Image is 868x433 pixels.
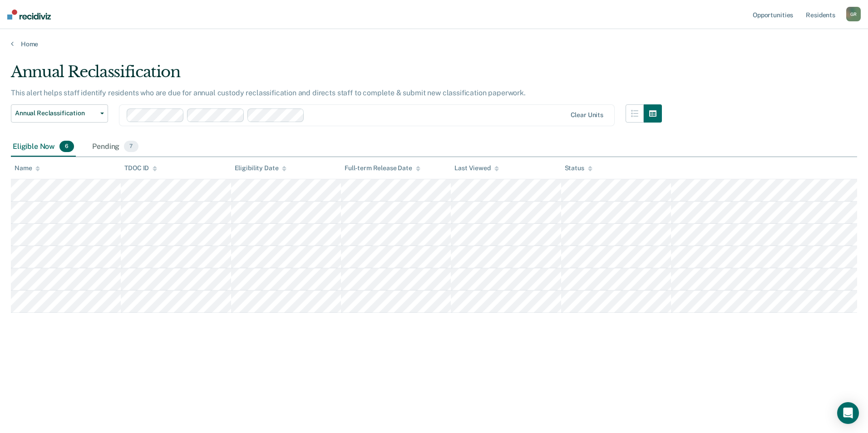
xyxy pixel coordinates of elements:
[11,63,662,89] div: Annual Reclassification
[15,164,40,172] div: Name
[565,164,592,172] div: Status
[59,141,74,153] span: 6
[235,164,287,172] div: Eligibility Date
[11,40,857,48] a: Home
[124,164,157,172] div: TDOC ID
[571,111,604,119] div: Clear units
[90,137,140,157] div: Pending7
[124,141,138,153] span: 7
[15,109,97,117] span: Annual Reclassification
[11,89,526,97] p: This alert helps staff identify residents who are due for annual custody reclassification and dir...
[11,137,76,157] div: Eligible Now6
[846,7,861,21] div: G R
[345,164,420,172] div: Full-term Release Date
[454,164,498,172] div: Last Viewed
[846,7,861,21] button: GR
[11,104,108,123] button: Annual Reclassification
[837,402,859,424] div: Open Intercom Messenger
[7,10,51,20] img: Recidiviz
